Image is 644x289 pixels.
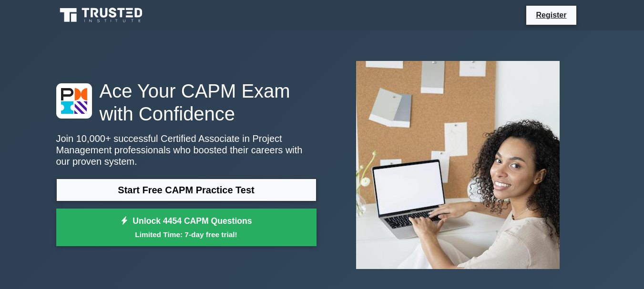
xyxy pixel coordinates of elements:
[56,179,317,201] a: Start Free CAPM Practice Test
[56,80,317,125] h1: Ace Your CAPM Exam with Confidence
[56,133,317,167] p: Join 10,000+ successful Certified Associate in Project Management professionals who boosted their...
[68,229,305,240] small: Limited Time: 7-day free trial!
[530,9,572,21] a: Register
[56,209,317,247] a: Unlock 4454 CAPM QuestionsLimited Time: 7-day free trial!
